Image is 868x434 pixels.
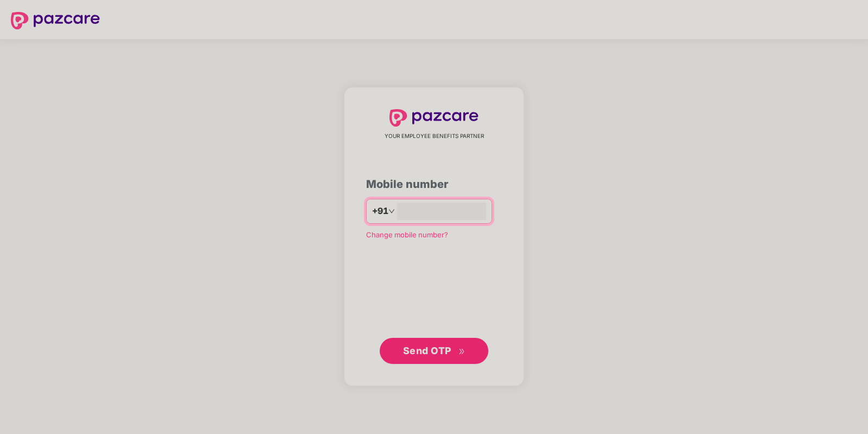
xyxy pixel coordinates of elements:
[389,109,479,127] img: logo
[385,132,484,141] span: YOUR EMPLOYEE BENEFITS PARTNER
[380,338,488,364] button: Send OTPdouble-right
[403,345,451,356] span: Send OTP
[458,348,466,355] span: double-right
[372,204,388,218] span: +91
[11,12,100,29] img: logo
[366,230,448,239] a: Change mobile number?
[388,208,395,215] span: down
[366,176,502,193] div: Mobile number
